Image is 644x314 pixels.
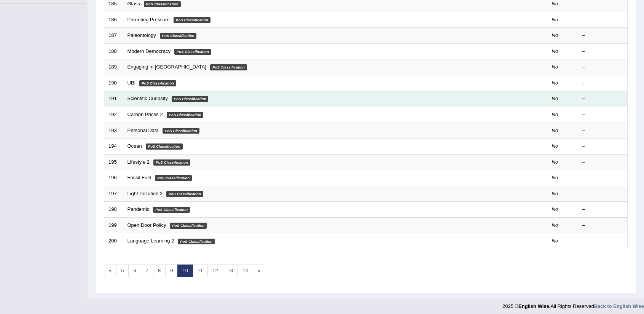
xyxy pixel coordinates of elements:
em: PoS Classification [139,80,176,86]
em: No [552,112,558,117]
a: Paleontology [128,32,156,38]
a: Modern Democracy [128,48,171,54]
em: PoS Classification [160,33,197,39]
em: PoS Classification [163,128,199,134]
div: – [582,127,623,134]
div: – [582,143,623,150]
td: 194 [104,139,123,155]
a: 10 [177,265,193,277]
em: No [552,191,558,196]
em: PoS Classification [174,17,210,23]
div: – [582,111,623,118]
a: « [104,265,116,277]
a: 14 [238,265,253,277]
td: 200 [104,233,123,249]
em: PoS Classification [210,64,247,70]
a: Pandemic [128,206,150,212]
a: 6 [128,265,141,277]
a: Personal Data [128,128,159,133]
a: Carbon Prices 2 [128,112,163,117]
em: No [552,143,558,149]
div: – [582,222,623,229]
a: Language Learning 2 [128,238,174,244]
div: – [582,206,623,213]
div: – [582,80,623,87]
a: 7 [141,265,153,277]
td: 197 [104,186,123,202]
div: – [582,95,623,102]
em: PoS Classification [166,191,203,197]
a: Fossil Fuel [128,175,151,180]
td: 189 [104,59,123,75]
td: 190 [104,75,123,91]
a: Glass [128,1,140,6]
div: – [582,16,623,24]
a: Parenting Pressure [128,17,170,22]
a: » [253,265,265,277]
div: – [582,237,623,245]
a: Scientific Curiosity [128,96,168,101]
em: No [552,159,558,165]
em: PoS Classification [172,96,209,102]
a: Lifestyle 2 [128,159,150,165]
td: 198 [104,202,123,218]
td: 193 [104,123,123,139]
td: 192 [104,107,123,123]
em: PoS Classification [153,207,190,213]
div: – [582,48,623,55]
em: PoS Classification [146,143,183,150]
td: 186 [104,12,123,28]
em: No [552,1,558,6]
a: 11 [193,265,208,277]
em: No [552,48,558,54]
a: Engaging in [GEOGRAPHIC_DATA] [128,64,207,70]
td: 196 [104,170,123,186]
a: 13 [223,265,238,277]
a: 5 [116,265,129,277]
strong: English Wise. [518,303,550,309]
td: 187 [104,28,123,44]
div: – [582,190,623,198]
em: No [552,128,558,133]
em: No [552,64,558,70]
em: PoS Classification [153,159,190,166]
a: UBI [128,80,136,86]
a: Open Door Policy [128,222,166,228]
a: 12 [207,265,223,277]
a: Back to English Wise [594,303,644,309]
em: No [552,238,558,244]
div: – [582,0,623,8]
td: 199 [104,217,123,233]
a: Light Pollution 2 [128,191,163,196]
td: 191 [104,91,123,107]
em: PoS Classification [178,239,215,245]
em: PoS Classification [155,175,192,181]
em: No [552,222,558,228]
div: – [582,32,623,39]
a: 8 [153,265,166,277]
a: 9 [165,265,178,277]
td: 195 [104,154,123,170]
div: 2025 © All Rights Reserved [502,299,644,310]
em: PoS Classification [167,112,204,118]
em: No [552,17,558,22]
em: No [552,206,558,212]
em: No [552,80,558,86]
td: 188 [104,43,123,59]
em: PoS Classification [174,49,211,55]
div: – [582,64,623,71]
em: No [552,96,558,101]
em: No [552,175,558,180]
a: Ocean [128,143,142,149]
em: PoS Classification [170,223,207,229]
div: – [582,174,623,182]
em: No [552,32,558,38]
div: – [582,159,623,166]
em: PoS Classification [144,1,181,7]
